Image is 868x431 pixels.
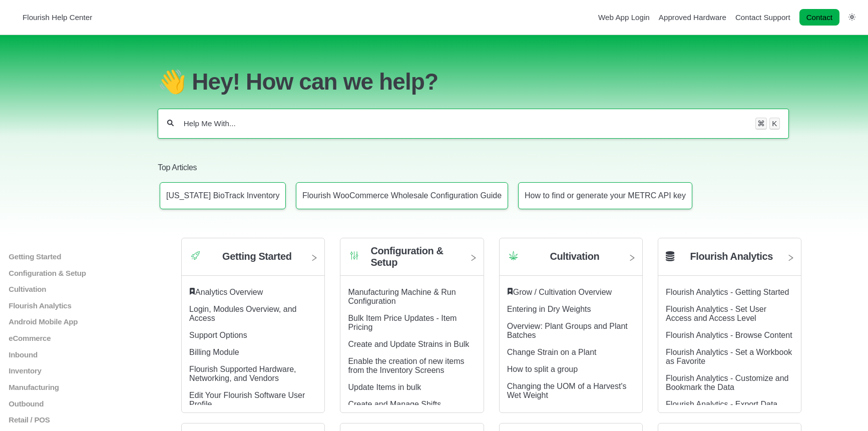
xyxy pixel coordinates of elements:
[158,68,789,95] h1: 👋 Hey! How can we help?
[598,13,650,22] a: Web App Login navigation item
[348,314,457,331] a: Bulk Item Price Updates - Item Pricing article
[8,334,149,342] a: eCommerce
[182,246,324,276] a: Category icon Getting Started
[507,288,635,297] div: ​
[158,162,789,173] h2: Top Articles
[166,191,279,200] p: [US_STATE] BioTrack Inventory
[189,331,247,339] a: Support Options article
[666,331,792,339] a: Flourish Analytics - Browse Content article
[158,147,789,217] section: Top Articles
[348,357,464,374] a: Enable the creation of new items from the Inventory Screens article
[755,118,780,130] div: Keyboard shortcut for search
[507,249,520,262] img: Category icon
[13,11,18,24] img: Flourish Help Center Logo
[222,251,291,262] h2: Getting Started
[518,182,692,209] a: Article: How to find or generate your METRC API key
[658,246,801,276] a: Flourish Analytics
[189,305,296,322] a: Login, Modules Overview, and Access article
[525,191,686,200] p: How to find or generate your METRC API key
[189,348,239,356] a: Billing Module article
[13,11,92,24] a: Flourish Help Center
[507,305,591,313] a: Entering in Dry Weights article
[550,251,599,262] h2: Cultivation
[348,340,469,348] a: Create and Update Strains in Bulk article
[296,182,508,209] a: Article: Flourish WooCommerce Wholesale Configuration Guide
[189,365,296,382] a: Flourish Supported Hardware, Networking, and Vendors article
[500,246,642,276] a: Category icon Cultivation
[189,288,195,295] svg: Featured
[513,288,612,296] a: Grow / Cultivation Overview article
[659,13,726,22] a: Approved Hardware navigation item
[348,400,441,408] a: Create and Manage Shifts article
[769,118,780,130] kbd: K
[340,246,483,276] a: Category icon Configuration & Setup
[8,301,149,310] a: Flourish Analytics
[507,322,628,339] a: Overview: Plant Groups and Plant Batches article
[755,118,767,130] kbd: ⌘
[348,383,421,391] a: Update Items in bulk article
[8,399,149,407] a: Outbound
[666,348,792,365] a: Flourish Analytics - Set a Workbook as Favorite article
[302,191,502,200] p: Flourish WooCommerce Wholesale Configuration Guide
[8,252,149,261] a: Getting Started
[507,365,578,373] a: How to split a group article
[666,288,789,296] a: Flourish Analytics - Getting Started article
[8,366,149,375] a: Inventory
[348,249,360,262] img: Category icon
[507,348,597,356] a: Change Strain on a Plant article
[189,249,202,262] img: Category icon
[735,13,790,22] a: Contact Support navigation item
[189,288,317,297] div: ​
[8,350,149,358] a: Inbound
[848,13,855,21] a: Switch dark mode setting
[8,415,149,424] a: Retail / POS
[8,285,149,293] a: Cultivation
[195,288,263,296] a: Analytics Overview article
[8,317,149,326] a: Android Mobile App
[348,288,456,305] a: Manufacturing Machine & Run Configuration article
[370,245,461,268] h2: Configuration & Setup
[160,182,286,209] a: Article: Connecticut BioTrack Inventory
[8,268,149,277] a: Configuration & Setup
[507,382,627,399] a: Changing the UOM of a Harvest's Wet Weight article
[8,383,149,391] a: Manufacturing
[183,119,747,129] input: Help Me With...
[507,288,513,295] svg: Featured
[799,9,839,26] a: Contact
[797,11,842,25] li: Contact desktop
[189,391,305,408] a: Edit Your Flourish Software User Profile article
[666,305,766,322] a: Flourish Analytics - Set User Access and Access Level article
[690,251,772,262] h2: Flourish Analytics
[666,374,788,391] a: Flourish Analytics - Customize and Bookmark the Data article
[666,400,777,408] a: Flourish Analytics - Export Data article
[23,13,92,22] span: Flourish Help Center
